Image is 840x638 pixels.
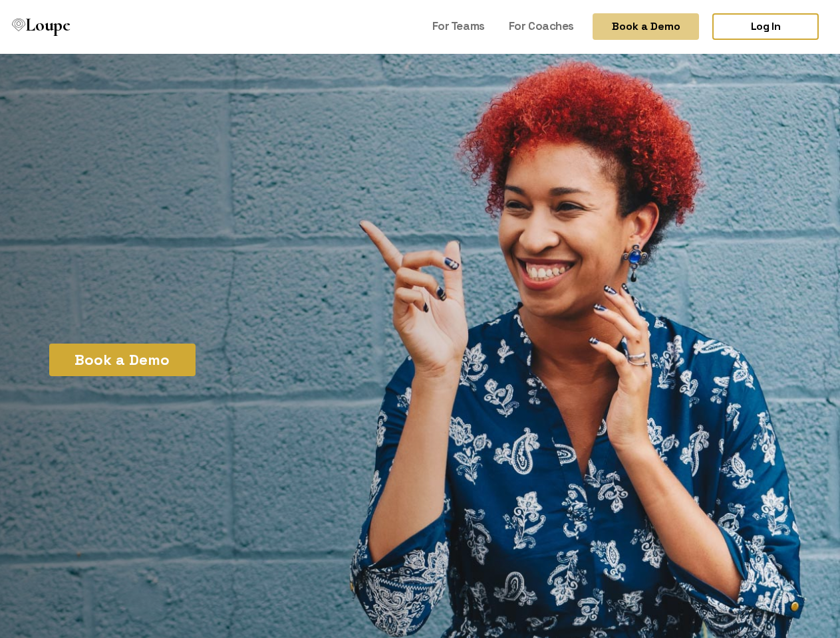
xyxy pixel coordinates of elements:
[12,19,25,32] img: Loupe Logo
[49,344,196,376] button: Book a Demo
[712,13,819,40] a: Log In
[427,13,490,39] a: For Teams
[593,13,699,40] button: Book a Demo
[503,13,579,39] a: For Coaches
[8,13,74,41] a: Loupe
